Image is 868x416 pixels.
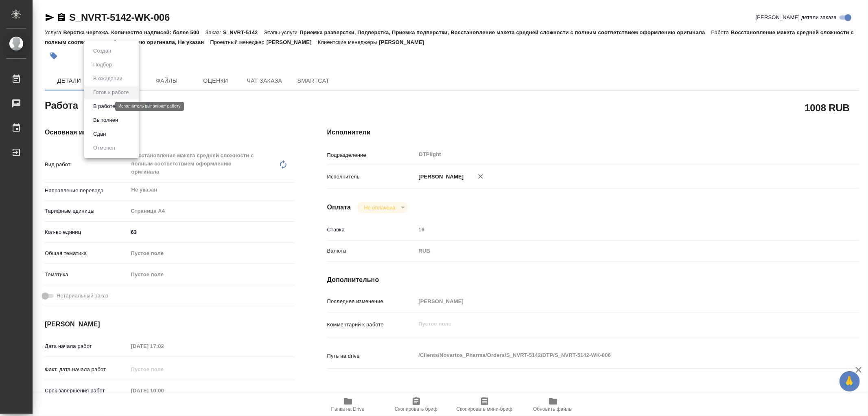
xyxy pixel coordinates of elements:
button: Создан [91,46,114,55]
button: Сдан [91,130,108,139]
button: В работе [91,102,118,111]
button: Отменен [91,143,118,152]
button: Готов к работе [91,88,131,97]
button: Выполнен [91,116,120,125]
button: Подбор [91,60,114,69]
button: В ожидании [91,74,125,83]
